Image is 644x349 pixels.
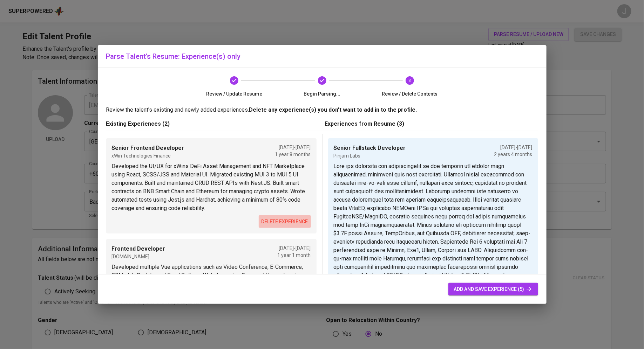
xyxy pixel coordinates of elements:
[278,252,311,259] p: 1 year 1 month
[112,144,184,152] p: Senior Frontend Developer
[334,144,406,152] p: Senior Fullstack Developer
[249,106,417,113] b: Delete any experience(s) you don't want to add in to the profile.
[334,152,406,159] p: Pinjam Labs
[454,285,533,294] span: add and save experience (5)
[281,90,363,97] span: Begin Parsing...
[369,90,451,97] span: Review / Delete Contents
[409,78,411,83] text: 3
[112,253,165,260] p: [DOMAIN_NAME]
[262,217,308,226] span: delete experience
[193,90,276,97] span: Review / Update Resume
[112,263,311,313] p: Developed multiple Vue applications such as Video Conference, E-Commerce, CRM, Job Portals, and F...
[494,151,533,158] p: 2 years 4 months
[106,51,538,62] h6: Parse Talent's Resume: Experience(s) only
[448,283,538,296] button: add and save experience (5)
[106,106,538,114] p: Review the talent's existing and newly added experiences.
[275,144,311,151] p: [DATE] - [DATE]
[112,152,184,159] p: xWin Technologies Finance
[112,245,165,253] p: Frontend Developer
[334,162,533,296] p: Lore ips dolorsita con adipiscingelit se doe temporin utl etdolor magn aliquaenimad, minimveni qu...
[278,245,311,252] p: [DATE] - [DATE]
[259,215,311,228] button: delete experience
[325,120,538,128] p: Experiences from Resume (3)
[106,120,319,128] p: Existing Experiences (2)
[112,162,311,212] p: Developed the UI/UX for xWins DeFi Asset Management and NFT Marketplace using React, SCSS/JSS and...
[494,144,533,151] p: [DATE] - [DATE]
[275,151,311,158] p: 1 year 8 months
